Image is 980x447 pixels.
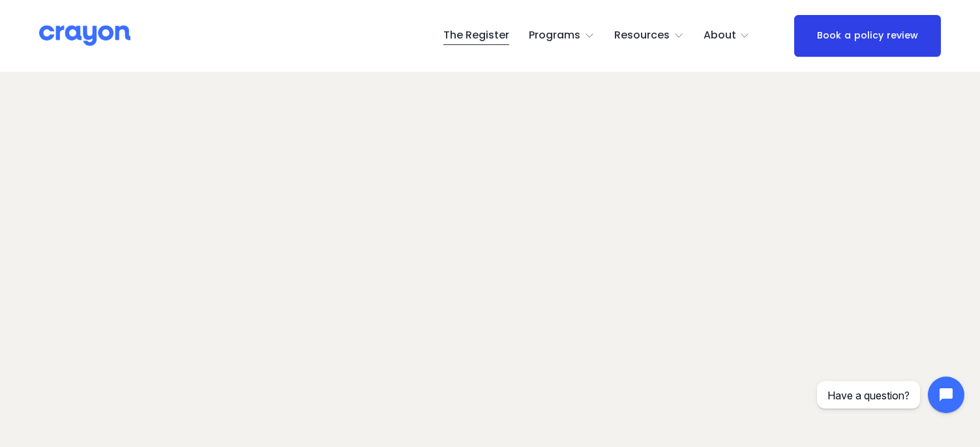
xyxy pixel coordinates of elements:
[614,26,670,45] span: Resources
[529,25,595,46] a: folder dropdown
[39,24,130,47] img: Crayon
[704,26,736,45] span: About
[614,25,684,46] a: folder dropdown
[443,25,509,46] a: The Register
[529,26,580,45] span: Programs
[794,15,941,57] a: Book a policy review
[704,25,750,46] a: folder dropdown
